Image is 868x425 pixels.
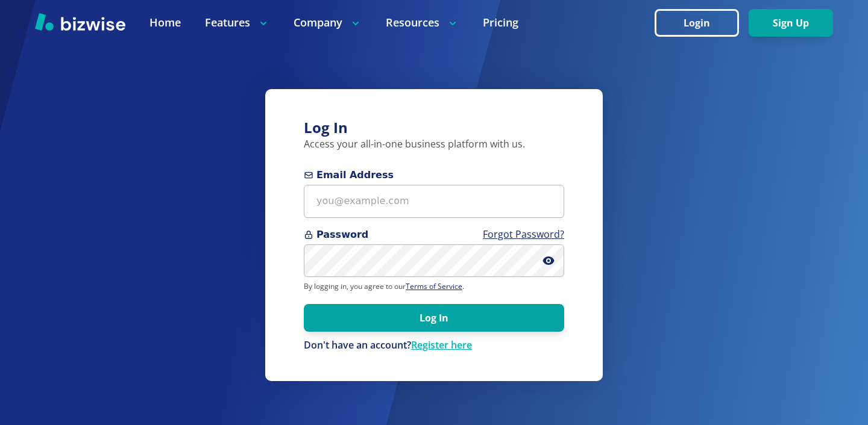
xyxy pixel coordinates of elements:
[149,15,181,30] a: Home
[304,228,564,242] span: Password
[483,228,564,241] a: Forgot Password?
[35,13,125,31] img: Bizwise Logo
[294,15,362,30] p: Company
[304,339,564,352] div: Don't have an account?Register here
[483,15,518,30] a: Pricing
[304,339,564,352] p: Don't have an account?
[304,282,564,291] p: By logging in, you agree to our .
[749,17,833,29] a: Sign Up
[304,304,564,332] button: Log In
[205,15,269,30] p: Features
[386,15,459,30] p: Resources
[749,9,833,37] button: Sign Up
[304,118,564,138] h3: Log In
[406,281,462,291] a: Terms of Service
[304,185,564,218] input: you@example.com
[304,138,564,151] p: Access your all-in-one business platform with us.
[304,168,564,182] span: Email Address
[411,338,472,352] a: Register here
[655,17,749,29] a: Login
[655,9,739,37] button: Login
